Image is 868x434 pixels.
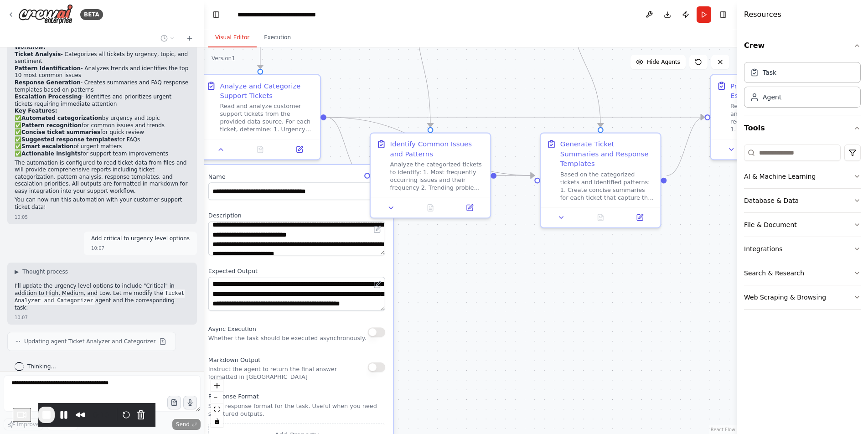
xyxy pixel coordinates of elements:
button: Open in editor [372,279,383,290]
g: Edge from 21c66243-0650-4834-8a9b-e7f680455a18 to 5374cb39-3d2a-4071-97aa-88b3815ef8af [255,6,265,69]
p: You can now run this automation with your customer support ticket data! [15,196,190,211]
div: Database & Data [744,196,799,205]
nav: breadcrumb [238,10,340,19]
button: zoom in [211,380,223,392]
button: zoom out [211,392,223,403]
div: Identify Common Issues and PatternsAnalyze the categorized tickets to identify: 1. Most frequentl... [370,133,491,219]
g: Edge from 9b4b5e4d-dd17-4b51-8844-101f4940d827 to da3f87a8-3b49-40d7-bec3-cfdcb6286d58 [496,170,534,180]
span: ▶ [15,268,19,275]
p: The automation is configured to read ticket data from files and will provide comprehensive report... [15,160,190,195]
div: Review all high-urgency tickets and determine which ones require immediate escalation: 1. Identif... [730,102,825,133]
strong: Escalation Processing [15,93,82,100]
div: Task [763,68,776,77]
strong: Actionable insights [21,150,81,157]
g: Edge from 5374cb39-3d2a-4071-97aa-88b3815ef8af to 9b4b5e4d-dd17-4b51-8844-101f4940d827 [326,112,364,180]
div: Crew [744,58,861,115]
div: 10:07 [91,245,104,252]
button: Open in side panel [283,144,316,155]
button: Send [172,419,201,430]
img: Logo [18,4,73,25]
button: No output available [580,212,621,223]
button: Hide left sidebar [210,8,222,21]
button: Web Scraping & Browsing [744,285,861,309]
span: Thought process [22,268,68,275]
div: Agent [763,93,781,102]
p: Set a response format for the task. Useful when you need structured outputs. [208,402,385,418]
p: I'll update the urgency level options to include "Critical" in addition to High, Medium, and Low.... [15,283,190,311]
div: BETA [80,9,103,20]
span: Send [176,421,190,428]
div: Tools [744,141,861,317]
button: Improve [4,418,43,430]
label: Expected Output [208,267,385,275]
div: Analyze and Categorize Support Tickets [220,81,314,101]
div: Version 1 [212,55,235,62]
div: Web Scraping & Browsing [744,293,826,302]
div: Process Urgent Ticket Escalations [730,81,825,101]
p: ✅ by urgency and topic ✅ for common issues and trends ✅ for quick review ✅ for FAQs ✅ of urgent m... [15,115,190,158]
div: Analyze and Categorize Support TicketsRead and analyze customer support tickets from the provided... [200,74,321,160]
g: Edge from f225bddd-6274-4bc4-87eb-2cee9e033df3 to 9b4b5e4d-dd17-4b51-8844-101f4940d827 [411,4,435,127]
button: Search & Research [744,261,861,285]
button: Visual Editor [208,28,257,47]
g: Edge from da3f87a8-3b49-40d7-bec3-cfdcb6286d58 to fc57889a-313c-4b2b-a4da-e6de9abea363 [666,112,704,180]
div: Generate Ticket Summaries and Response Templates [560,139,655,168]
button: fit view [211,403,223,415]
div: Generate Ticket Summaries and Response TemplatesBased on the categorized tickets and identified p... [540,133,661,228]
button: Tools [744,115,861,141]
strong: Pattern recognition [21,122,82,129]
strong: Suggested response templates [21,136,118,143]
button: Hide right sidebar [717,8,729,21]
div: Identify Common Issues and Patterns [390,139,485,159]
li: - Creates summaries and FAQ response templates based on patterns [15,79,190,93]
button: AI & Machine Learning [744,165,861,188]
strong: Ticket Analysis [15,51,61,57]
strong: Smart escalation [21,143,73,150]
button: Integrations [744,237,861,261]
button: Upload files [167,396,181,409]
div: Read and analyze customer support tickets from the provided data source. For each ticket, determi... [220,102,314,133]
li: - Categorizes all tickets by urgency, topic, and sentiment [15,51,190,65]
div: AI & Machine Learning [744,172,816,181]
button: Click to speak your automation idea [183,396,197,409]
button: File & Document [744,213,861,237]
div: React Flow controls [211,380,223,427]
button: Open in editor [372,223,383,235]
g: Edge from 6d052600-9fb5-46da-8792-38d5511891f7 to da3f87a8-3b49-40d7-bec3-cfdcb6286d58 [567,4,605,127]
div: 10:07 [15,314,28,321]
div: Search & Research [744,269,804,278]
code: Ticket Analyzer and Categorizer [15,289,185,305]
button: Start a new chat [182,33,197,44]
button: Hide Agents [630,55,686,69]
span: Hide Agents [647,58,680,66]
div: 10:05 [15,214,28,221]
label: Description [208,212,385,219]
div: Analyze the categorized tickets to identify: 1. Most frequently occurring issues and their freque... [390,160,485,191]
p: Instruct the agent to return the final answer formatted in [GEOGRAPHIC_DATA] [208,365,368,381]
li: - Identifies and prioritizes urgent tickets requiring immediate attention [15,93,190,108]
div: File & Document [744,220,797,229]
div: Integrations [744,244,782,253]
strong: Automated categorization [21,115,102,121]
g: Edge from 5374cb39-3d2a-4071-97aa-88b3815ef8af to fc57889a-313c-4b2b-a4da-e6de9abea363 [326,112,705,122]
h4: Resources [744,9,781,20]
button: Crew [744,33,861,58]
span: Markdown Output [208,356,261,363]
strong: Pattern Identification [15,65,81,72]
div: Based on the categorized tickets and identified patterns: 1. Create concise summaries for each ti... [560,170,655,201]
button: Open in side panel [453,202,486,214]
p: Add critical to urgency level options [91,235,190,243]
label: Name [208,173,385,181]
button: Database & Data [744,189,861,212]
button: No output available [240,144,281,155]
li: - Analyzes trends and identifies the top 10 most common issues [15,65,190,79]
label: Response Format [208,393,385,400]
span: Updating agent Ticket Analyzer and Categorizer [24,338,155,345]
button: Open in side panel [623,212,656,223]
p: Whether the task should be executed asynchronously. [208,334,367,342]
button: toggle interactivity [211,415,223,427]
strong: Response Generation [15,79,81,86]
div: Process Urgent Ticket EscalationsReview all high-urgency tickets and determine which ones require... [710,74,832,160]
button: No output available [410,202,451,214]
span: Thinking... [27,363,56,370]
